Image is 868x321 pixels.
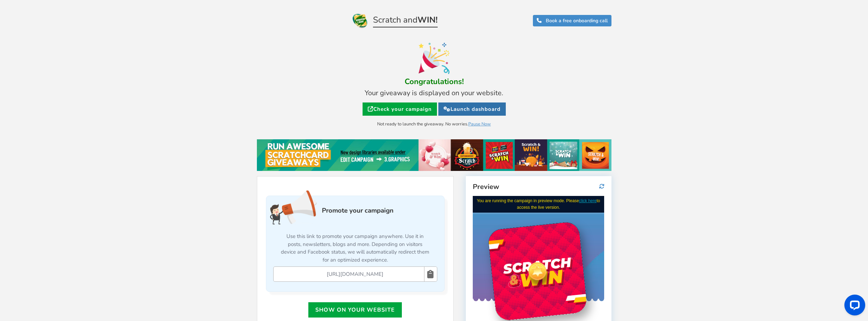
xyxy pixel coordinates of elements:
[260,89,608,97] h4: Your giveaway is displayed on your website.
[106,2,124,7] a: click here
[419,43,449,74] img: confetti
[473,183,604,191] h4: Preview
[839,292,868,321] iframe: LiveChat chat widget
[468,121,491,127] a: Pause Now
[377,121,491,127] small: Not ready to launch the giveaway. No worries.
[14,165,27,172] label: Email
[14,194,118,214] label: I would like to receive updates and marketing emails. We will treat your information with respect...
[533,15,611,26] a: Book a free onboarding call
[257,139,611,171] img: festival-poster-2020.jpg
[39,253,93,258] img: appsmav-footer-credit.png
[438,102,506,116] a: Launch dashboard
[417,14,438,25] strong: WIN!
[273,190,437,228] h4: Promote your campaign
[373,15,438,27] span: Scratch and
[14,221,118,233] button: TRY YOUR LUCK!
[308,302,402,318] a: Show on your website
[424,267,436,281] a: Click to Copy
[546,17,608,24] span: Book a free onboarding call
[27,147,105,155] strong: FEELING LUCKY? PLAY NOW!
[260,77,608,86] h3: Congratulations!
[352,12,368,29] img: Scratch and Win
[273,228,437,266] p: Use this link to promote your campaign anywhere. Use it in posts, newsletters, blogs and more. De...
[14,193,19,198] input: I would like to receive updates and marketing emails. We will treat your information with respect...
[363,102,437,116] a: Check your campaign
